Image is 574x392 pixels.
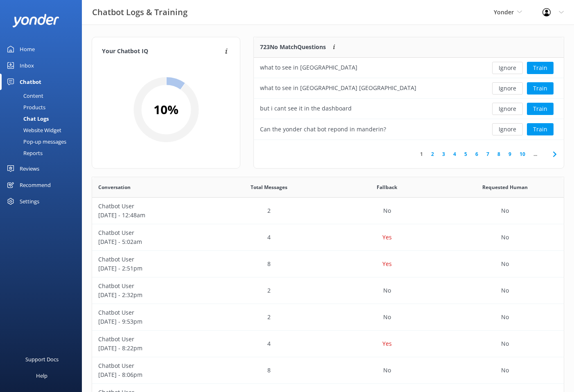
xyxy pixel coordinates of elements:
[98,361,204,370] p: Chatbot User
[260,63,357,72] div: what to see in [GEOGRAPHIC_DATA]
[5,90,82,101] a: Content
[98,264,204,273] p: [DATE] - 2:51pm
[529,150,541,158] span: ...
[154,100,179,119] h2: 10 %
[267,286,271,295] p: 2
[98,183,131,191] span: Conversation
[102,47,223,56] h4: Your Chatbot IQ
[460,150,471,158] a: 5
[20,177,51,193] div: Recommend
[92,6,188,19] h3: Chatbot Logs & Training
[254,99,564,119] div: row
[438,150,449,158] a: 3
[492,103,523,115] button: Ignore
[98,255,204,264] p: Chatbot User
[92,224,564,251] div: row
[92,304,564,331] div: row
[260,83,416,92] div: what to see in [GEOGRAPHIC_DATA] [GEOGRAPHIC_DATA]
[267,206,271,215] p: 2
[5,124,82,136] a: Website Widget
[527,62,554,74] button: Train
[5,101,82,113] a: Products
[98,211,204,220] p: [DATE] - 12:48am
[5,136,66,147] div: Pop-up messages
[20,57,34,74] div: Inbox
[493,150,504,158] a: 8
[98,202,204,211] p: Chatbot User
[98,317,204,326] p: [DATE] - 9:53pm
[20,160,39,177] div: Reviews
[504,150,515,158] a: 9
[501,206,509,215] p: No
[98,308,204,317] p: Chatbot User
[92,251,564,277] div: row
[383,366,391,375] p: No
[501,233,509,242] p: No
[260,104,352,113] div: but i cant see it in the dashboard
[501,259,509,268] p: No
[5,90,43,101] div: Content
[416,150,427,158] a: 1
[471,150,482,158] a: 6
[251,183,287,191] span: Total Messages
[20,41,35,57] div: Home
[92,198,564,224] div: row
[267,259,271,268] p: 8
[5,147,82,159] a: Reports
[5,147,43,159] div: Reports
[427,150,438,158] a: 2
[382,339,392,348] p: Yes
[5,101,45,113] div: Products
[267,233,271,242] p: 4
[267,366,271,375] p: 8
[527,103,554,115] button: Train
[98,237,204,246] p: [DATE] - 5:02am
[260,43,326,52] p: 723 No Match Questions
[377,183,397,191] span: Fallback
[383,206,391,215] p: No
[501,366,509,375] p: No
[25,351,59,367] div: Support Docs
[482,183,528,191] span: Requested Human
[501,286,509,295] p: No
[20,74,41,90] div: Chatbot
[5,113,49,124] div: Chat Logs
[254,58,564,78] div: row
[98,282,204,291] p: Chatbot User
[36,367,47,384] div: Help
[527,82,554,95] button: Train
[501,313,509,322] p: No
[382,259,392,268] p: Yes
[492,82,523,95] button: Ignore
[482,150,493,158] a: 7
[492,62,523,74] button: Ignore
[382,233,392,242] p: Yes
[260,125,386,134] div: Can the yonder chat bot repond in manderin?
[267,339,271,348] p: 4
[383,313,391,322] p: No
[12,14,59,27] img: yonder-white-logo.png
[494,8,514,16] span: Yonder
[254,58,564,140] div: grid
[267,313,271,322] p: 2
[98,370,204,379] p: [DATE] - 8:06pm
[98,335,204,344] p: Chatbot User
[92,277,564,304] div: row
[492,123,523,135] button: Ignore
[98,344,204,353] p: [DATE] - 8:22pm
[5,136,82,147] a: Pop-up messages
[527,123,554,135] button: Train
[92,357,564,384] div: row
[254,78,564,99] div: row
[254,119,564,140] div: row
[20,193,39,210] div: Settings
[501,339,509,348] p: No
[98,291,204,300] p: [DATE] - 2:32pm
[5,113,82,124] a: Chat Logs
[449,150,460,158] a: 4
[383,286,391,295] p: No
[5,124,61,136] div: Website Widget
[515,150,529,158] a: 10
[92,331,564,357] div: row
[98,228,204,237] p: Chatbot User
